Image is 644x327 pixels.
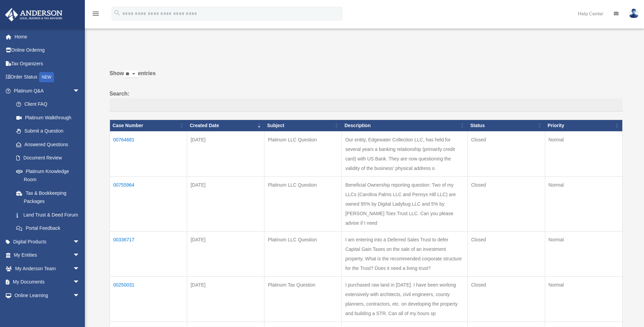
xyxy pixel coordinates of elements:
[10,186,87,208] a: Tax & Bookkeeping Packages
[342,176,467,231] td: Beneficial Ownership reporting question: Two of my LLCs (Carolina Palms LLC and Pennys Hill LLC) ...
[124,70,138,78] select: Showentries
[10,98,87,111] a: Client FAQ
[467,276,545,322] td: Closed
[467,120,545,131] th: Status: activate to sort column ascending
[5,248,90,262] a: My Entitiesarrow_drop_down
[5,235,90,248] a: Digital Productsarrow_drop_down
[10,222,87,235] a: Portal Feedback
[545,120,622,131] th: Priority: activate to sort column ascending
[187,176,264,231] td: [DATE]
[264,131,342,176] td: Platinum LLC Question
[110,131,187,176] td: 00764681
[73,289,87,303] span: arrow_drop_down
[545,231,622,276] td: Normal
[110,120,187,131] th: Case Number: activate to sort column ascending
[5,262,90,275] a: My Anderson Teamarrow_drop_down
[467,176,545,231] td: Closed
[3,8,65,21] img: Anderson Advisors Platinum Portal
[545,176,622,231] td: Normal
[264,231,342,276] td: Platinum LLC Question
[113,9,121,17] i: search
[467,231,545,276] td: Closed
[10,151,87,165] a: Document Review
[264,120,342,131] th: Subject: activate to sort column ascending
[629,8,639,18] img: User Pic
[264,276,342,322] td: Platinum Tax Question
[110,176,187,231] td: 00755964
[10,111,87,124] a: Platinum Walkthrough
[10,208,87,222] a: Land Trust & Deed Forum
[73,235,87,249] span: arrow_drop_down
[92,10,100,18] i: menu
[187,231,264,276] td: [DATE]
[73,262,87,276] span: arrow_drop_down
[5,44,90,57] a: Online Ordering
[5,302,90,316] a: Billingarrow_drop_down
[5,275,90,289] a: My Documentsarrow_drop_down
[5,289,90,302] a: Online Learningarrow_drop_down
[187,276,264,322] td: [DATE]
[110,99,623,111] input: Search:
[73,302,87,316] span: arrow_drop_down
[5,57,90,70] a: Tax Organizers
[5,30,90,44] a: Home
[92,12,100,18] a: menu
[73,275,87,289] span: arrow_drop_down
[187,131,264,176] td: [DATE]
[187,120,264,131] th: Created Date: activate to sort column ascending
[5,84,87,98] a: Platinum Q&Aarrow_drop_down
[110,231,187,276] td: 00336717
[73,248,87,262] span: arrow_drop_down
[10,138,83,151] a: Answered Questions
[342,231,467,276] td: I am entering into a Deferred Sales Trust to defer Capital Gain Taxes on the sale of an investmen...
[545,276,622,322] td: Normal
[39,72,54,82] div: NEW
[110,69,623,85] label: Show entries
[110,276,187,322] td: 00250031
[545,131,622,176] td: Normal
[342,131,467,176] td: Our entity, Edgewater Collection LLC, has held for several years a banking relationship (primaril...
[10,124,87,138] a: Submit a Question
[5,70,90,84] a: Order StatusNEW
[342,276,467,322] td: I purchased raw land in [DATE]. I have been working extensively with architects, civil engineers,...
[110,89,623,111] label: Search:
[342,120,467,131] th: Description: activate to sort column ascending
[467,131,545,176] td: Closed
[73,84,87,98] span: arrow_drop_down
[10,165,87,186] a: Platinum Knowledge Room
[264,176,342,231] td: Platinum LLC Question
